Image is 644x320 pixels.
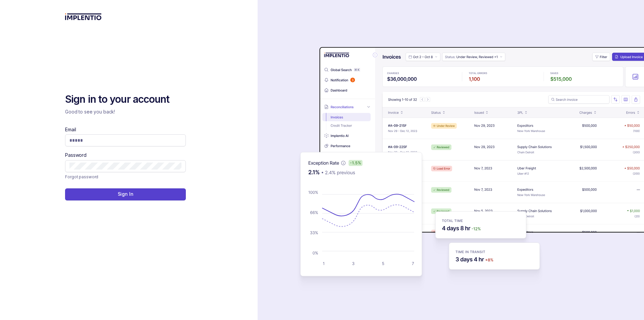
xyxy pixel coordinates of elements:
[65,13,102,20] img: logo
[65,174,98,180] a: Link Forgot password
[65,152,87,158] label: Password
[65,126,76,133] label: Email
[65,108,186,115] p: Good to see you back!
[65,93,186,106] h2: Sign in to your account
[65,174,98,180] p: Forgot password
[65,188,186,200] button: Sign In
[118,191,133,197] p: Sign In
